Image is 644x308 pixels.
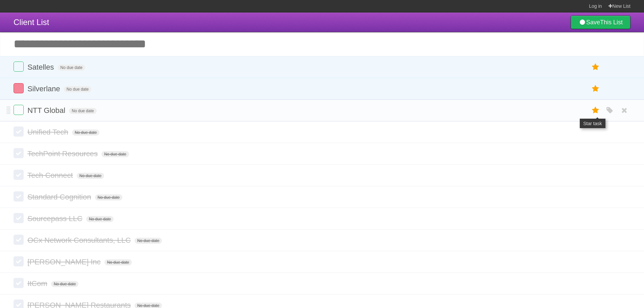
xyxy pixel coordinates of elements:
[69,108,96,114] span: No due date
[77,173,104,179] span: No due date
[104,259,132,265] span: No due date
[14,148,24,158] label: Done
[27,193,93,201] span: Standard Cognition
[589,62,602,73] label: Star task
[14,105,24,115] label: Done
[51,281,78,287] span: No due date
[135,238,162,244] span: No due date
[571,16,630,29] a: SaveThis List
[14,126,24,137] label: Done
[95,194,122,200] span: No due date
[27,214,84,223] span: Sourcepass LLC
[27,106,67,115] span: NTT Global
[14,18,49,27] span: Client List
[58,65,85,71] span: No due date
[14,213,24,223] label: Done
[14,62,24,72] label: Done
[14,256,24,266] label: Done
[27,85,62,93] span: Silverlane
[14,235,24,245] label: Done
[589,83,602,94] label: Star task
[64,86,91,92] span: No due date
[101,151,129,157] span: No due date
[27,171,75,180] span: Tech Connect
[86,216,114,222] span: No due date
[27,149,99,158] span: TechPoint Resources
[14,170,24,180] label: Done
[27,236,133,244] span: OCx Network Consultants, LLC
[600,19,623,26] b: This List
[589,105,602,116] label: Star task
[14,191,24,202] label: Done
[27,63,55,71] span: Satelles
[27,258,102,266] span: [PERSON_NAME] Inc
[72,129,99,136] span: No due date
[14,278,24,288] label: Done
[27,128,70,136] span: Unified Tech
[14,83,24,93] label: Done
[27,279,49,288] span: ItCom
